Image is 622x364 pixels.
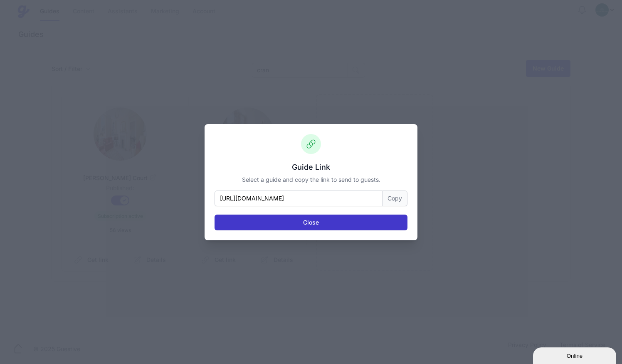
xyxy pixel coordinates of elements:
h3: Guide Link [215,162,407,172]
button: Copy [383,191,407,206]
button: Close [215,215,407,230]
p: Select a guide and copy the link to send to guests. [215,176,407,184]
iframe: chat widget [533,346,618,364]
